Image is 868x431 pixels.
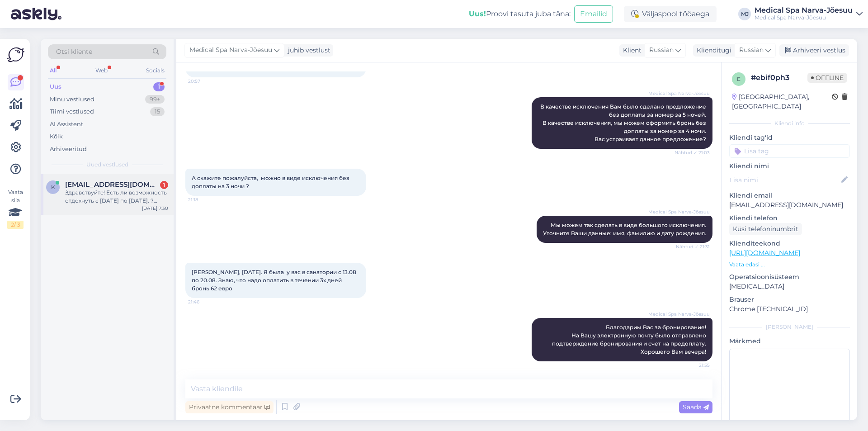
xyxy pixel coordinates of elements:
div: Väljaspool tööaega [624,6,717,22]
span: kannuka25@gmail.com [65,180,159,189]
span: 21:46 [188,298,222,305]
span: Russian [739,45,764,55]
p: Kliendi telefon [729,213,850,223]
p: Chrome [TECHNICAL_ID] [729,304,850,314]
div: Klienditugi [693,46,731,55]
div: 99+ [145,95,165,104]
span: k [51,184,55,190]
div: 15 [150,107,165,116]
div: AI Assistent [50,120,83,129]
span: Nähtud ✓ 21:03 [675,149,710,156]
p: Operatsioonisüsteem [729,272,850,282]
span: Uued vestlused [86,161,128,169]
span: Medical Spa Narva-Jõesuu [648,90,710,97]
div: Kõik [50,132,63,141]
span: Offline [807,73,847,83]
span: [PERSON_NAME], [DATE]. Я была у вас в санатории с 13.08 по 20.08. Знаю, что надо оплатить в течен... [192,269,358,292]
div: 2 / 3 [7,221,24,229]
a: [URL][DOMAIN_NAME] [729,249,800,257]
div: Web [94,65,109,76]
div: Uus [50,82,61,91]
input: Lisa tag [729,144,850,158]
p: Kliendi email [729,191,850,200]
div: Küsi telefoninumbrit [729,223,802,235]
div: # ebif0ph3 [751,72,807,83]
span: 21:18 [188,196,222,203]
span: Saada [683,403,709,411]
div: Здравствуйте! Есть ли возможность отдохнуть с [DATE] по [DATE]. ? Можно и с пакетом,,можно и без.... [65,189,168,205]
div: Tiimi vestlused [50,107,94,116]
span: Otsi kliente [56,47,92,57]
div: Proovi tasuta juba täna: [469,9,571,19]
div: 1 [153,82,165,91]
p: Kliendi tag'id [729,133,850,142]
p: Vaata edasi ... [729,260,850,269]
div: Privaatne kommentaar [185,401,274,413]
div: Medical Spa Narva-Jõesuu [755,7,853,14]
div: [PERSON_NAME] [729,323,850,331]
div: Klient [619,46,642,55]
div: Arhiveeritud [50,145,87,154]
span: Благодарим Вас за бронирование! На Вашу электронную почту было отправлено подтверждение бронирова... [552,324,708,355]
div: Arhiveeri vestlus [779,44,849,57]
span: А скажите пожалуйста, можно в виде исключения без доплаты на 3 ночи ? [192,175,351,189]
div: juhib vestlust [284,46,330,55]
div: Kliendi info [729,119,850,128]
img: Askly Logo [7,46,24,63]
div: Medical Spa Narva-Jõesuu [755,14,853,21]
p: Klienditeekond [729,239,850,248]
span: Medical Spa Narva-Jõesuu [648,208,710,215]
p: [EMAIL_ADDRESS][DOMAIN_NAME] [729,200,850,210]
div: All [48,65,58,76]
div: MJ [738,8,751,20]
div: 1 [160,181,168,189]
span: 21:55 [676,362,710,369]
div: Vaata siia [7,188,24,229]
div: Socials [144,65,166,76]
p: [MEDICAL_DATA] [729,282,850,291]
div: [DATE] 7:30 [142,205,168,212]
span: Russian [649,45,674,55]
span: e [737,76,741,82]
p: Brauser [729,295,850,304]
input: Lisa nimi [730,175,840,185]
p: Märkmed [729,336,850,346]
span: Мы можем так сделать в виде большого исключения. Уточните Ваши данные: имя, фамилию и дату рождения. [543,222,706,237]
span: Medical Spa Narva-Jõesuu [189,45,272,55]
p: Kliendi nimi [729,161,850,171]
span: Nähtud ✓ 21:31 [676,243,710,250]
div: Minu vestlused [50,95,94,104]
div: [GEOGRAPHIC_DATA], [GEOGRAPHIC_DATA] [732,92,832,111]
a: Medical Spa Narva-JõesuuMedical Spa Narva-Jõesuu [755,7,863,21]
span: Medical Spa Narva-Jõesuu [648,311,710,317]
b: Uus! [469,9,486,18]
button: Emailid [574,5,613,23]
span: 20:57 [188,78,222,85]
span: В качестве исключения Вам было сделано предложение без доплаты за номер за 5 ночей. В качестве ис... [540,103,708,142]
